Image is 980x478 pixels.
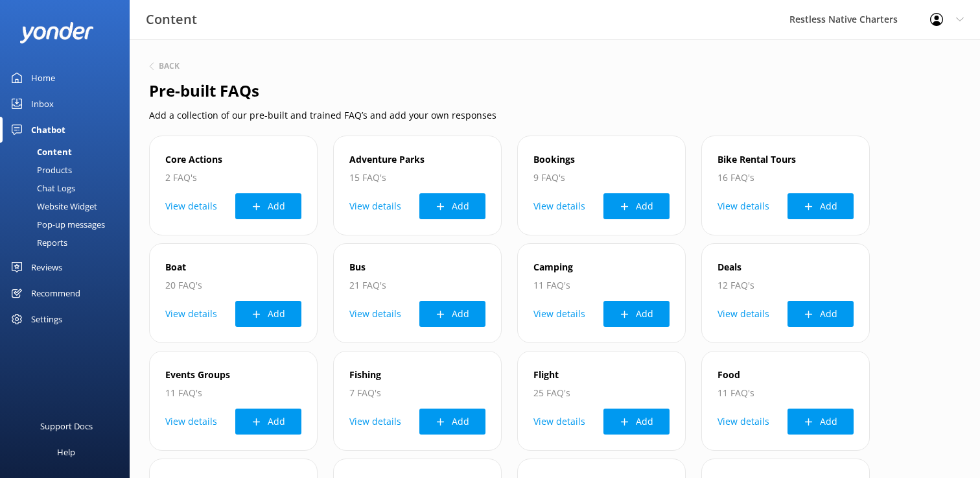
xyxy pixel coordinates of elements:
a: Content [8,143,130,161]
button: View details [349,301,401,327]
button: Add [235,193,301,219]
p: 20 FAQ's [165,278,301,293]
button: View details [165,301,217,327]
div: Inbox [31,91,54,117]
a: Chat Logs [8,179,130,197]
h6: Back [159,62,180,70]
button: Add [419,193,485,219]
div: Settings [31,306,62,332]
button: Add [235,409,301,435]
p: 21 FAQ's [349,278,485,293]
button: View details [717,193,769,219]
p: 12 FAQ's [717,278,854,293]
p: 16 FAQ's [717,170,854,185]
div: Support Docs [40,413,93,439]
p: 11 FAQ's [533,278,670,293]
p: Bookings [533,152,670,167]
button: View details [533,193,585,219]
p: Boat [165,259,301,275]
button: View details [349,193,401,219]
button: View details [165,409,217,435]
button: Add [603,193,670,219]
p: Bus [349,259,485,275]
h2: Pre-built FAQs [149,78,961,103]
button: Add [419,301,485,327]
button: View details [717,301,769,327]
p: 11 FAQ's [717,385,854,401]
p: Flight [533,367,670,383]
p: Bike Rental Tours [717,152,854,167]
p: Core Actions [165,152,301,167]
div: Home [31,65,55,91]
div: Chat Logs [8,179,75,197]
button: View details [349,409,401,435]
p: Camping [533,259,670,275]
p: 9 FAQ's [533,170,670,185]
p: Fishing [349,367,485,383]
button: Add [787,301,854,327]
div: Reports [8,233,67,252]
div: Recommend [31,280,80,306]
button: Back [149,62,180,70]
div: Reviews [31,254,62,280]
p: 15 FAQ's [349,170,485,185]
div: Pop-up messages [8,215,105,233]
a: Pop-up messages [8,215,130,233]
p: Add a collection of our pre-built and trained FAQ’s and add your own responses [149,108,961,123]
p: 7 FAQ's [349,385,485,401]
p: Events Groups [165,367,301,383]
div: Website Widget [8,197,97,215]
button: Add [787,409,854,435]
a: Website Widget [8,197,130,215]
button: Add [603,409,670,435]
button: View details [717,409,769,435]
p: 11 FAQ's [165,385,301,401]
div: Products [8,161,72,179]
div: Help [57,439,75,465]
button: Add [419,409,485,435]
p: Food [717,367,854,383]
button: View details [533,409,585,435]
img: yonder-white-logo.png [19,22,94,43]
p: Adventure Parks [349,152,485,167]
button: Add [235,301,301,327]
p: Deals [717,259,854,275]
a: Products [8,161,130,179]
button: View details [165,193,217,219]
button: Add [787,193,854,219]
button: Add [603,301,670,327]
p: 2 FAQ's [165,170,301,185]
div: Chatbot [31,117,65,143]
button: View details [533,301,585,327]
div: Content [8,143,72,161]
h3: Content [146,9,197,30]
a: Reports [8,233,130,252]
p: 25 FAQ's [533,385,670,401]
